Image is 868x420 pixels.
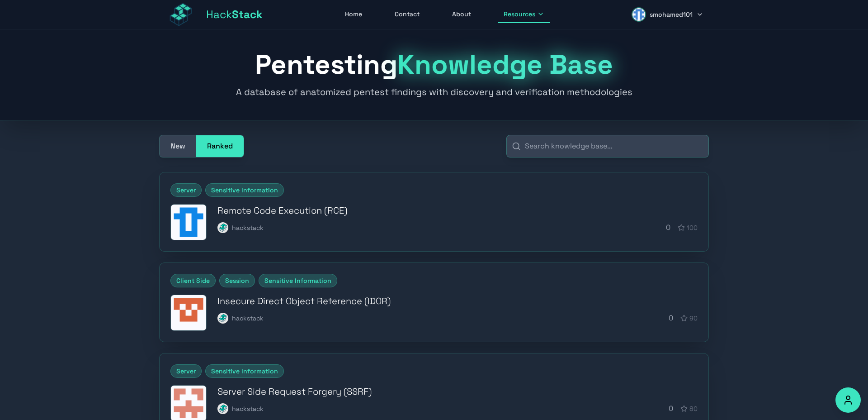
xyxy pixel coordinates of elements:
img: smohamed101 [632,7,646,22]
span: Session [219,274,255,287]
span: Client Side [170,274,216,287]
img: hackstack [217,403,228,414]
button: smohamed101 [626,4,709,25]
button: Ranked [196,135,244,157]
span: Stack [232,7,263,21]
a: Contact [389,6,425,23]
h1: Pentesting [159,51,709,78]
span: Sensitive Information [259,274,337,287]
div: 0 [666,222,698,233]
img: hackstack [217,313,228,324]
a: ServerSensitive InformationRemote Code Execution (RCE)Remote Code Execution (RCE)hackstackhacksta... [159,172,709,252]
span: hackstack [232,223,264,232]
span: Knowledge Base [397,47,613,82]
span: Resources [504,10,535,19]
div: 90 [680,314,698,323]
span: smohamed101 [650,10,693,19]
button: Accessibility Options [835,387,861,413]
div: 80 [680,404,698,413]
div: 0 [669,403,698,414]
img: Remote Code Execution (RCE) [171,205,206,240]
h3: Remote Code Execution (RCE) [217,204,698,217]
a: About [447,6,476,23]
input: Search knowledge base... [506,135,709,157]
a: Client SideSessionSensitive InformationInsecure Direct Object Reference (IDOR)Insecure Direct Obj... [159,262,709,342]
button: New [160,135,196,157]
h3: Server Side Request Forgery (SSRF) [217,385,698,398]
span: Server [170,364,202,378]
span: Server [170,183,202,197]
span: Sensitive Information [205,364,284,378]
button: Resources [498,6,550,23]
p: A database of anatomized pentest findings with discovery and verification methodologies [231,86,637,98]
a: Home [340,6,368,23]
div: 100 [678,223,698,232]
div: 0 [669,313,698,324]
span: hackstack [232,314,264,323]
span: Sensitive Information [205,183,284,197]
span: hackstack [232,404,264,413]
img: Insecure Direct Object Reference (IDOR) [171,295,206,330]
h3: Insecure Direct Object Reference (IDOR) [217,295,698,307]
span: Hack [206,7,263,22]
img: hackstack [217,222,228,233]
